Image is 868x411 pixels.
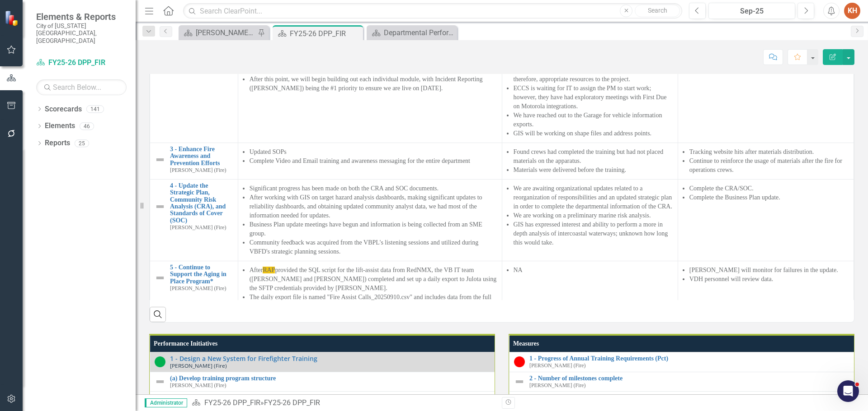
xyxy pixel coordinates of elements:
li: Complete the CRA/SOC. [689,184,849,193]
td: Double-Click to Edit [238,261,502,324]
div: Sep-25 [712,6,792,17]
img: On Target [155,356,165,367]
a: FY25-26 DPP_FIR [204,398,260,407]
a: 4 - Update the Strategic Plan, Community Risk Analysis (CRA), and Standards of Cover (SOC) [170,182,233,224]
li: Continue to reinforce the usage of materials after the fire for operations crews. [689,157,849,175]
div: FY25-26 DPP_FIR [264,398,320,407]
td: Double-Click to Edit [502,43,678,143]
td: Double-Click to Edit Right Click for Context Menu [150,372,849,392]
td: Double-Click to Edit Right Click for Context Menu [150,352,849,372]
button: KH [844,3,860,19]
a: 5 - Continue to Support the Aging in Place Program* [170,264,233,285]
li: ECCS is waiting for IT to assign the PM to start work; however, they have had exploratory meeting... [514,84,673,111]
td: Double-Click to Edit Right Click for Context Menu [150,179,238,261]
button: Sep-25 [708,3,795,19]
button: Search [635,5,680,17]
td: Double-Click to Edit [502,143,678,179]
li: Complete the Business Plan update. [689,193,849,202]
div: 25 [75,139,89,147]
a: Elements [45,121,75,131]
small: [PERSON_NAME] (Fire) [170,167,226,173]
iframe: Intercom live chat [837,380,859,402]
td: Double-Click to Edit [678,261,854,324]
td: Double-Click to Edit Right Click for Context Menu [150,261,238,324]
div: Departmental Performance Plans - 3 Columns [384,27,455,38]
a: 3 - Enhance Fire Awareness and Prevention Efforts [170,146,233,166]
td: Double-Click to Edit [678,179,854,261]
td: Double-Click to Edit [238,43,502,143]
a: 1 - Design a New System for Firefighter Training [170,355,844,362]
td: Double-Click to Edit [678,43,854,143]
img: Not Defined [155,154,165,165]
li: Significant progress has been made on both the CRA and SOC documents. [250,184,497,193]
div: 141 [86,105,104,113]
td: Double-Click to Edit Right Click for Context Menu [150,43,238,143]
li: After this point, we will begin building out each individual module, with Incident Reporting ([PE... [250,75,497,93]
img: Below Target [514,356,525,367]
img: Not Defined [155,376,165,387]
li: Community feedback was acquired from the VBPL's listening sessions and utilized during VBFD's str... [250,238,497,256]
li: VDH personnel will review data. [689,275,849,284]
a: FY25-26 DPP_FIR [36,58,127,68]
div: » [192,398,495,408]
li: Complete Video and Email training and awareness messaging for the entire department [250,157,497,166]
small: [PERSON_NAME] (Fire) [529,383,586,388]
small: [PERSON_NAME] (Fire) [170,286,226,291]
small: [PERSON_NAME] (Fire) [170,383,226,388]
img: Not Defined [155,272,165,283]
input: Search ClearPoint... [183,3,682,19]
li: Updated SOPs [250,148,497,157]
li: GIS will be working on shape files and address points. [514,129,673,138]
li: We have reached out to the Garage for vehicle information exports. [514,111,673,129]
span: Search [648,7,667,14]
img: ClearPoint Strategy [5,10,20,26]
div: [PERSON_NAME]'s Home [196,27,255,38]
img: Not Defined [514,376,525,387]
li: We are waiting for IT to assign a project manager (PM) and, therefore, appropriate resources to t... [514,66,673,84]
div: FY25-26 DPP_FIR [290,28,361,39]
li: NA [514,266,673,275]
small: City of [US_STATE][GEOGRAPHIC_DATA], [GEOGRAPHIC_DATA] [36,22,127,44]
input: Search Below... [36,79,127,95]
li: Found crews had completed the training but had not placed materials on the apparatus. [514,148,673,166]
li: After provided the SQL script for the lift-assist data from RedNMX, the VB IT team ([PERSON_NAME]... [250,266,497,293]
small: [PERSON_NAME] (Fire) [529,363,586,369]
span: RAP [263,267,275,273]
td: Double-Click to Edit Right Click for Context Menu [150,143,238,179]
span: Elements & Reports [36,11,127,22]
a: Departmental Performance Plans - 3 Columns [369,27,455,38]
td: Double-Click to Edit [502,179,678,261]
li: The daily export file is named "Fire Assist Calls_20250910.csv" and includes data from the full c... [250,293,497,311]
li: After working with GIS on target hazard analysis dashboards, making significant updates to reliab... [250,193,497,220]
a: [PERSON_NAME]'s Home [181,27,255,38]
li: [PERSON_NAME] will monitor for failures in the update. [689,266,849,275]
li: We are awaiting organizational updates related to a reorganization of responsibilities and an upd... [514,184,673,211]
li: We are working on a preliminary marine risk analysis. [514,211,673,220]
td: Double-Click to Edit [238,143,502,179]
span: Administrator [145,398,187,407]
td: Double-Click to Edit [678,143,854,179]
td: Double-Click to Edit [238,179,502,261]
img: Not Defined [155,201,165,212]
li: Tracking website hits after materials distribution. [689,148,849,157]
td: Double-Click to Edit [502,261,678,324]
a: Reports [45,138,70,148]
small: [PERSON_NAME] (Fire) [170,363,227,369]
a: Scorecards [45,104,82,115]
li: Materials were delivered before the training. [514,166,673,175]
li: GIS has expressed interest and ability to perform a more in depth analysis of intercoastal waterw... [514,220,673,247]
a: (a) Develop training program structure [170,375,844,382]
div: 46 [80,122,94,130]
li: Business Plan update meetings have begun and information is being collected from an SME group. [250,220,497,238]
small: [PERSON_NAME] (Fire) [170,225,226,231]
